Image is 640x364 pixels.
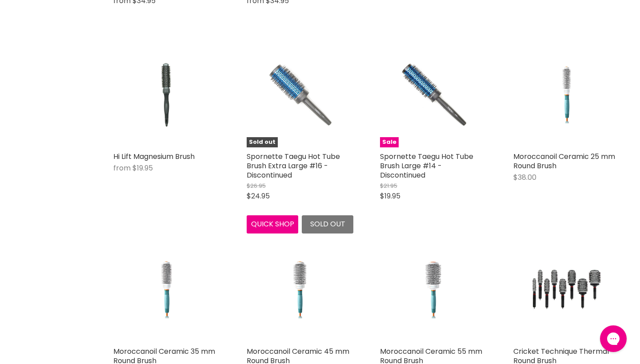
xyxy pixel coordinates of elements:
a: Moroccanoil Ceramic 55 mm Round Brush [380,236,487,342]
span: $24.95 [247,191,270,201]
a: Moroccanoil Ceramic 25 mm Round Brush [513,151,615,171]
img: Moroccanoil Ceramic 55 mm Round Brush [398,236,468,342]
button: Sold out [302,215,353,233]
img: Moroccanoil Ceramic 35 mm Round Brush [131,236,202,342]
a: Spornette Taegu Hot Tube Brush Extra Large #16 - Discontinued [247,151,340,180]
span: Sale [380,137,399,147]
span: $21.95 [380,182,397,190]
a: Cricket Technique Thermal Round Brush [513,236,620,342]
span: Sold out [247,137,278,147]
span: $19.95 [380,191,400,201]
iframe: Gorgias live chat messenger [596,322,631,355]
img: Spornette Taegu Hot Tube Brush Large #14 - Discontinued [398,41,469,147]
img: Cricket Technique Thermal Round Brush [531,236,602,342]
img: Spornette Taegu Hot Tube Brush Extra Large #16 - Discontinued [264,41,336,147]
a: Hi Lift Magnesium Brush [113,151,195,162]
a: Hi Lift Magnesium Brush [113,41,220,147]
span: Sold out [310,219,345,229]
img: Hi Lift Magnesium Brush [131,41,202,147]
a: Moroccanoil Ceramic 45 mm Round Brush [247,236,353,342]
span: $26.95 [247,182,266,190]
button: Quick shop [247,215,298,233]
a: Spornette Taegu Hot Tube Brush Extra Large #16 - DiscontinuedSold out [247,41,353,147]
span: $19.95 [132,163,153,173]
a: Spornette Taegu Hot Tube Brush Large #14 - Discontinued [380,151,473,180]
a: Moroccanoil Ceramic 25 mm Round Brush [513,41,620,147]
img: Moroccanoil Ceramic 45 mm Round Brush [264,236,335,342]
a: Moroccanoil Ceramic 35 mm Round Brush [113,236,220,342]
a: Spornette Taegu Hot Tube Brush Large #14 - DiscontinuedSale [380,41,487,147]
span: from [113,163,131,173]
img: Moroccanoil Ceramic 25 mm Round Brush [531,41,602,147]
span: $38.00 [513,172,536,182]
